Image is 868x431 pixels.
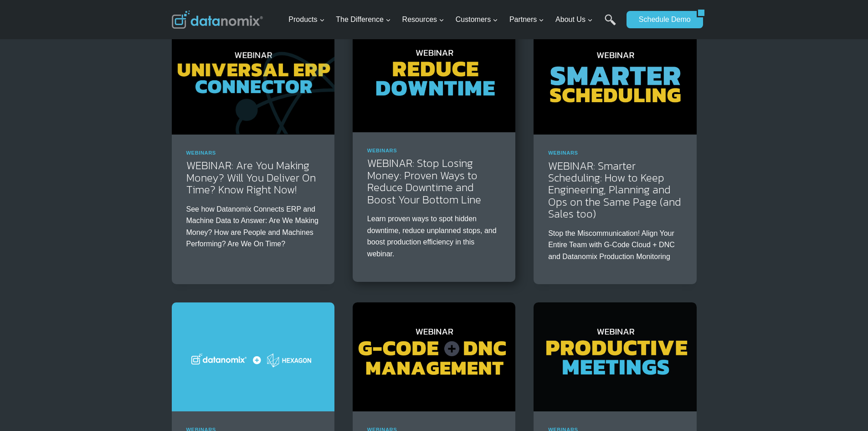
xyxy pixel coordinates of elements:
[509,14,544,26] span: Partners
[186,157,316,197] a: WEBINAR: Are You Making Money? Will You Deliver On Time? Know Right Now!
[548,158,681,222] a: WEBINAR: Smarter Scheduling: How to Keep Engineering, Planning and Ops on the Same Page (and Sale...
[555,14,593,26] span: About Us
[627,11,697,28] a: Schedule Demo
[605,14,616,35] a: Search
[336,14,391,26] span: The Difference
[186,203,320,250] p: See how Datanomix Connects ERP and Machine Data to Answer: Are We Making Money? How are People an...
[534,26,696,135] img: Smarter Scheduling: How To Keep Engineering, Planning and Ops on the Same Page
[353,302,515,411] img: G-Code + DNC Management
[367,213,501,260] p: Learn proven ways to spot hidden downtime, reduce unplanned stops, and boost production efficienc...
[548,228,682,263] p: Stop the Miscommunication! Align Your Entire Team with G-Code Cloud + DNC and Datanomix Productio...
[186,150,216,156] a: Webinars
[172,26,334,135] img: Bridge the gap between planning & production with the Datanomix Universal ERP Connector
[548,150,578,156] a: Webinars
[402,14,444,26] span: Resources
[285,5,622,35] nav: Primary Navigation
[172,10,263,29] img: Datanomix
[172,302,334,411] img: Hexagon Partners Up with Datanomix
[353,24,515,132] img: WEBINAR: Discover practical ways to reduce downtime, boost productivity, and improve profits in y...
[456,14,498,26] span: Customers
[367,155,481,207] a: WEBINAR: Stop Losing Money: Proven Ways to Reduce Downtime and Boost Your Bottom Line
[288,14,324,26] span: Products
[534,302,696,411] img: WEBINAR: Running Productive Production Meetings
[367,148,397,153] a: Webinars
